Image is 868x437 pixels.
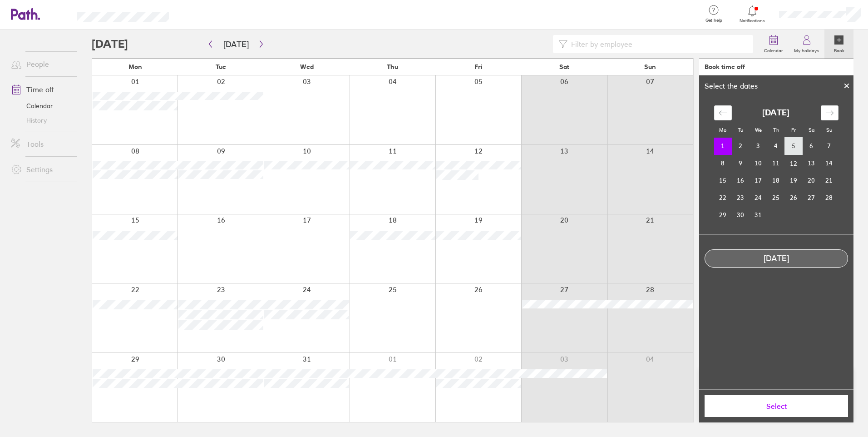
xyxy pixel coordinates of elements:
td: Wednesday, December 10, 2025 [750,155,767,172]
span: Notifications [738,18,767,24]
td: Saturday, December 27, 2025 [803,189,820,207]
strong: [DATE] [762,108,789,118]
a: Book [824,30,853,59]
div: Book time off [705,63,745,70]
button: Select [705,395,848,417]
a: Calendar [4,99,77,113]
td: Thursday, December 11, 2025 [767,155,785,172]
td: Wednesday, December 17, 2025 [750,172,767,189]
button: [DATE] [216,37,256,52]
td: Friday, December 26, 2025 [785,189,803,207]
td: Wednesday, December 3, 2025 [750,138,767,155]
td: Tuesday, December 23, 2025 [732,189,750,207]
td: Thursday, December 18, 2025 [767,172,785,189]
span: Sun [644,63,656,70]
small: Th [773,127,779,133]
td: Wednesday, December 24, 2025 [750,189,767,207]
td: Friday, December 19, 2025 [785,172,803,189]
td: Saturday, December 13, 2025 [803,155,820,172]
td: Sunday, December 21, 2025 [820,172,838,189]
span: Wed [300,63,314,70]
div: Calendar [704,97,848,234]
div: Move forward to switch to the next month. [821,105,838,120]
a: Time off [4,80,77,99]
td: Tuesday, December 30, 2025 [732,207,750,224]
a: People [4,55,77,73]
td: Thursday, December 4, 2025 [767,138,785,155]
a: Settings [4,160,77,179]
span: Select [711,402,842,410]
a: Tools [4,135,77,153]
td: Friday, December 12, 2025 [785,155,803,172]
small: Su [826,127,832,133]
small: Tu [738,127,743,133]
td: Sunday, December 14, 2025 [820,155,838,172]
div: [DATE] [705,254,848,263]
span: Thu [387,63,398,70]
label: Book [829,45,850,54]
td: Monday, December 15, 2025 [714,172,732,189]
td: Saturday, December 6, 2025 [803,138,820,155]
td: Monday, December 22, 2025 [714,189,732,207]
td: Sunday, December 7, 2025 [820,138,838,155]
td: Monday, December 29, 2025 [714,207,732,224]
small: Mo [719,127,726,133]
label: My holidays [789,45,824,54]
td: Sunday, December 28, 2025 [820,189,838,207]
a: History [4,113,77,128]
td: Tuesday, December 16, 2025 [732,172,750,189]
span: Get help [699,18,729,23]
td: Monday, December 8, 2025 [714,155,732,172]
a: Notifications [738,5,767,24]
small: Fr [791,127,796,133]
td: Selected. Monday, December 1, 2025 [714,138,732,155]
td: Wednesday, December 31, 2025 [750,207,767,224]
td: Friday, December 5, 2025 [785,138,803,155]
small: We [755,127,762,133]
a: Calendar [759,30,789,59]
div: Move backward to switch to the previous month. [714,105,732,120]
td: Tuesday, December 9, 2025 [732,155,750,172]
span: Mon [128,63,142,70]
a: My holidays [789,30,824,59]
td: Thursday, December 25, 2025 [767,189,785,207]
div: Select the dates [699,82,763,90]
td: Tuesday, December 2, 2025 [732,138,750,155]
input: Filter by employee [567,35,748,53]
td: Saturday, December 20, 2025 [803,172,820,189]
span: Sat [559,63,569,70]
small: Sa [809,127,814,133]
span: Tue [216,63,226,70]
label: Calendar [759,45,789,54]
span: Fri [474,63,483,70]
